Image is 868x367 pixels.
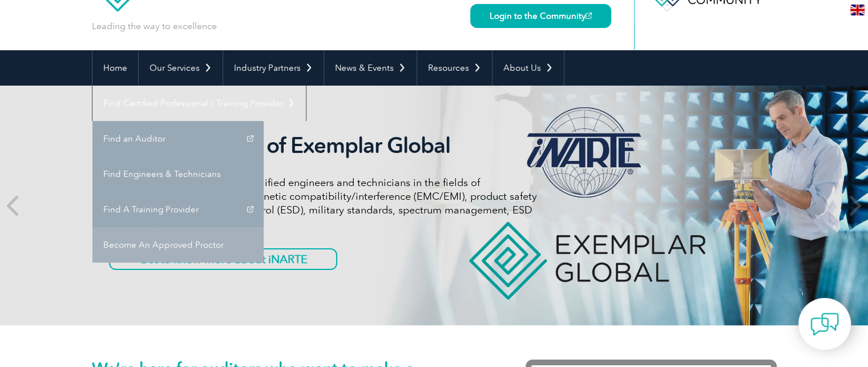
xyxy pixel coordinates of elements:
[586,13,592,19] img: open_square.png
[92,50,138,86] a: Home
[109,176,537,231] p: iNARTE certifications are for qualified engineers and technicians in the fields of telecommunicat...
[417,50,492,86] a: Resources
[92,86,306,121] a: Find Certified Professional / Training Provider
[92,20,217,33] p: Leading the way to excellence
[470,4,611,28] a: Login to the Community
[92,156,264,192] a: Find Engineers & Technicians
[109,132,537,159] h2: iNARTE is a Part of Exemplar Global
[92,121,264,156] a: Find an Auditor
[324,50,417,86] a: News & Events
[850,5,865,15] img: en
[92,227,264,263] a: Become An Approved Proctor
[223,50,324,86] a: Industry Partners
[492,50,564,86] a: About Us
[92,192,264,227] a: Find A Training Provider
[139,50,223,86] a: Our Services
[810,310,839,338] img: contact-chat.png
